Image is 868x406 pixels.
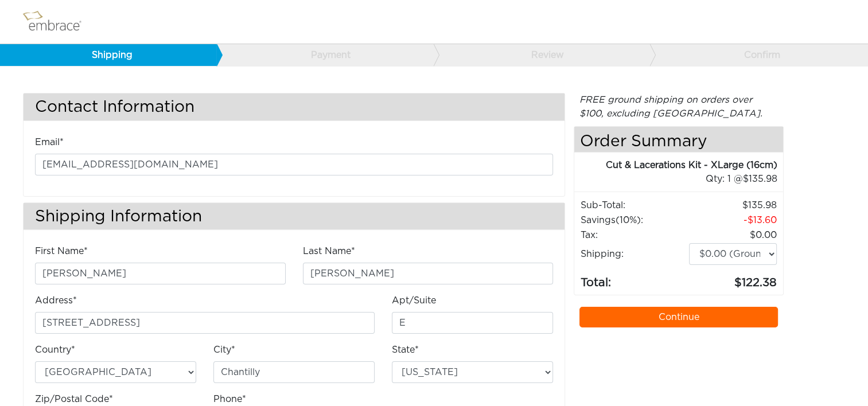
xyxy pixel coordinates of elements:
[216,44,433,66] a: Payment
[580,243,688,266] td: Shipping:
[35,343,75,357] label: Country*
[303,244,355,258] label: Last Name*
[574,127,783,153] h4: Order Summary
[35,244,88,258] label: First Name*
[213,392,246,406] label: Phone*
[589,172,777,186] div: 1 @
[392,294,436,307] label: Apt/Suite
[580,228,688,243] td: Tax:
[574,158,777,172] div: Cut & Lacerations Kit - XLarge (16cm)
[574,93,784,120] div: FREE ground shipping on orders over $100, excluding [GEOGRAPHIC_DATA].
[688,266,777,292] td: 122.38
[35,392,113,406] label: Zip/Postal Code*
[579,307,778,327] a: Continue
[35,135,64,149] label: Email*
[213,343,235,357] label: City*
[392,343,419,357] label: State*
[688,228,777,243] td: 0.00
[24,203,565,230] h3: Shipping Information
[688,198,777,213] td: 135.98
[433,44,650,66] a: Review
[743,174,777,184] span: 135.98
[35,294,77,307] label: Address*
[616,216,641,225] span: (10%)
[688,213,777,228] td: 13.60
[580,266,688,292] td: Total:
[649,44,866,66] a: Confirm
[580,198,688,213] td: Sub-Total:
[580,213,688,228] td: Savings :
[20,7,95,36] img: logo.png
[24,93,565,120] h3: Contact Information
